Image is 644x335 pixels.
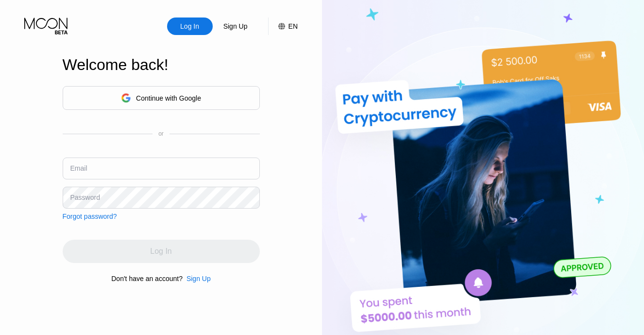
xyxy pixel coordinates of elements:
[111,275,183,282] div: Don't have an account?
[63,56,260,74] div: Welcome back!
[136,94,201,102] div: Continue with Google
[63,86,260,110] div: Continue with Google
[63,212,117,220] div: Forgot password?
[186,275,211,282] div: Sign Up
[167,18,213,35] div: Log In
[70,164,87,172] div: Email
[183,275,211,282] div: Sign Up
[179,21,200,31] div: Log In
[268,18,298,35] div: EN
[213,18,258,35] div: Sign Up
[222,21,249,31] div: Sign Up
[288,22,298,30] div: EN
[70,194,100,201] div: Password
[158,130,164,137] div: or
